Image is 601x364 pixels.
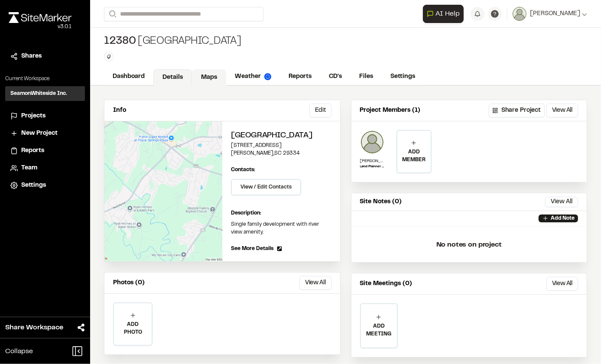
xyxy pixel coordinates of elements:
[104,52,114,62] button: Edit Tags
[546,104,578,117] button: View All
[513,7,526,21] img: User
[104,35,136,49] span: 12380
[231,166,255,174] p: Contacts:
[435,9,460,19] span: AI Help
[360,279,413,289] p: Site Meetings (0)
[226,68,280,85] a: Weather
[10,163,80,173] a: Team
[104,35,241,49] div: [GEOGRAPHIC_DATA]
[231,209,331,217] p: Description:
[10,52,80,61] a: Shares
[21,146,44,156] span: Reports
[21,111,45,121] span: Projects
[489,104,545,117] button: Share Project
[192,69,226,86] a: Maps
[530,9,580,19] span: [PERSON_NAME]
[423,5,467,23] div: Open AI Assistant
[113,278,145,288] p: Photos (0)
[360,197,402,207] p: Site Notes (0)
[104,7,120,21] button: Search
[231,149,331,157] p: [PERSON_NAME] , SC 29334
[280,68,320,85] a: Reports
[21,163,37,173] span: Team
[551,214,575,222] p: Add Note
[21,129,58,138] span: New Project
[231,221,331,236] p: Single family development with river view amenity.
[231,130,331,142] h2: [GEOGRAPHIC_DATA]
[360,164,384,169] p: Land Planner II
[231,179,301,195] button: View / Edit Contacts
[10,181,80,190] a: Settings
[21,181,46,190] span: Settings
[231,142,331,149] p: [STREET_ADDRESS]
[545,197,578,207] button: View All
[358,231,580,259] p: No notes on project
[5,322,63,333] span: Share Workspace
[361,322,397,338] p: ADD MEETING
[5,75,85,83] p: Current Workspace
[104,68,153,85] a: Dashboard
[153,69,192,86] a: Details
[114,321,152,336] p: ADD PHOTO
[10,90,67,97] h3: SeamonWhiteside Inc.
[231,245,273,253] span: See More Details
[10,146,80,156] a: Reports
[513,7,587,21] button: [PERSON_NAME]
[351,68,382,85] a: Files
[423,5,464,23] button: Open AI Assistant
[320,68,351,85] a: CD's
[21,52,42,61] span: Shares
[360,106,421,115] p: Project Members (1)
[9,23,71,31] div: Oh geez...please don't...
[360,158,384,164] p: [PERSON_NAME]
[264,73,271,80] img: precipai.png
[546,277,578,291] button: View All
[397,148,431,164] p: ADD MEMBER
[382,68,424,85] a: Settings
[113,106,126,115] p: Info
[299,276,331,290] button: View All
[5,346,33,357] span: Collapse
[309,104,331,117] button: Edit
[10,111,80,121] a: Projects
[360,130,384,154] img: Ian Kola
[9,12,71,23] img: rebrand.png
[10,129,80,138] a: New Project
